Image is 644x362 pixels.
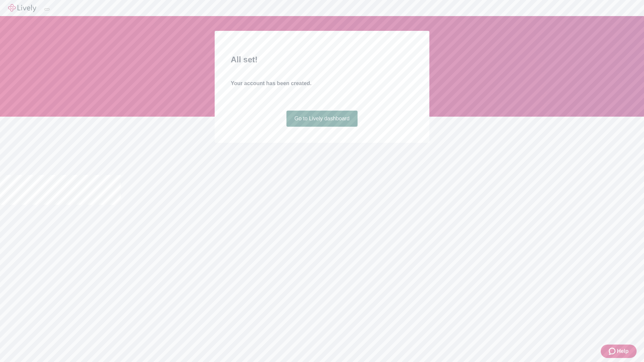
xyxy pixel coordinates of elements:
[44,8,50,10] button: Log out
[8,4,36,12] img: Lively
[231,79,413,87] h4: Your account has been created.
[231,54,413,66] h2: All set!
[609,347,617,355] svg: Zendesk support icon
[617,347,629,355] span: Help
[601,345,637,358] button: Zendesk support iconHelp
[286,111,358,127] a: Go to Lively dashboard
